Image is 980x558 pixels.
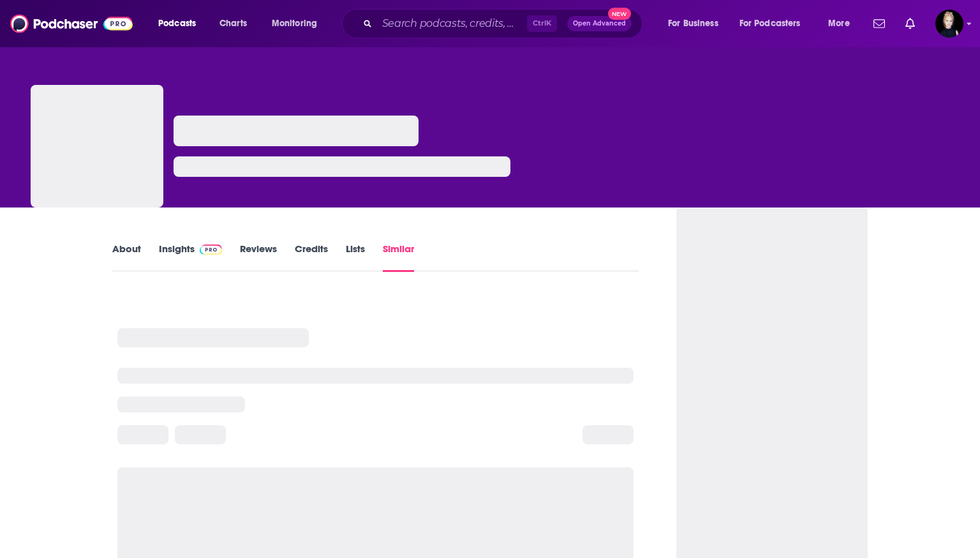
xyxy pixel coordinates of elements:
button: open menu [819,13,866,34]
span: Ctrl K [527,15,557,32]
a: Lists [346,243,365,272]
span: Monitoring [272,15,317,33]
input: Search podcasts, credits, & more... [377,13,527,34]
img: Podchaser Pro [200,245,222,255]
a: Show notifications dropdown [900,13,920,34]
a: Reviews [240,243,277,272]
span: More [828,15,850,33]
button: open menu [731,13,819,34]
img: Podchaser - Follow, Share and Rate Podcasts [10,11,133,36]
a: Charts [211,13,255,34]
img: User Profile [935,10,963,38]
span: For Podcasters [739,15,801,33]
a: InsightsPodchaser Pro [159,243,222,272]
span: Logged in as Passell [935,10,963,38]
button: open menu [263,13,334,34]
div: Search podcasts, credits, & more... [354,9,655,38]
span: Podcasts [158,15,196,33]
span: For Business [668,15,718,33]
button: Show profile menu [935,10,963,38]
span: New [608,8,631,20]
span: Charts [219,15,247,33]
button: Open AdvancedNew [567,16,632,31]
button: open menu [149,13,212,34]
a: Credits [295,243,328,272]
button: open menu [659,13,734,34]
a: Similar [383,243,414,272]
a: Show notifications dropdown [868,13,890,34]
span: Open Advanced [573,20,626,27]
a: About [112,243,141,272]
